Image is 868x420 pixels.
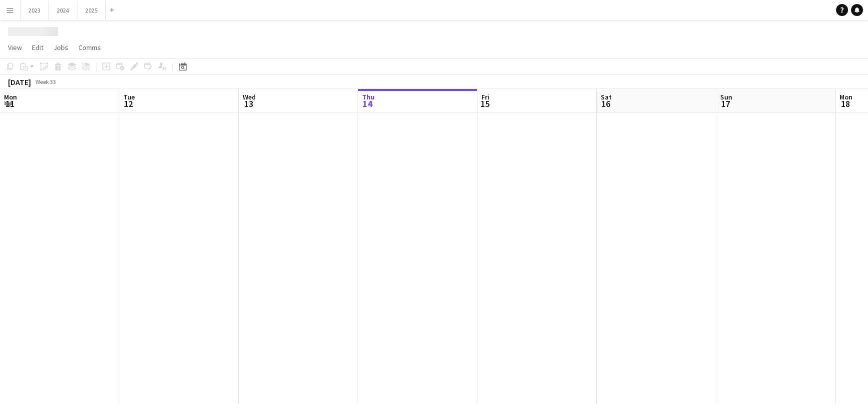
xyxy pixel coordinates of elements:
[77,0,106,20] button: 2025
[362,92,375,101] span: Thu
[28,41,47,54] a: Edit
[49,41,72,54] a: Jobs
[361,98,375,109] span: 14
[599,98,612,109] span: 16
[481,92,489,101] span: Fri
[720,92,732,101] span: Sun
[53,43,68,52] span: Jobs
[2,98,17,109] span: 11
[74,41,105,54] a: Comms
[78,43,101,52] span: Comms
[840,92,853,101] span: Mon
[123,92,135,101] span: Tue
[49,0,77,20] button: 2024
[33,78,58,85] span: Week 33
[20,0,49,20] button: 2023
[4,92,17,101] span: Mon
[480,98,489,109] span: 15
[32,43,43,52] span: Edit
[601,92,612,101] span: Sat
[719,98,732,109] span: 17
[243,92,256,101] span: Wed
[122,98,135,109] span: 12
[838,98,853,109] span: 18
[8,77,31,87] div: [DATE]
[4,41,26,54] a: View
[241,98,256,109] span: 13
[8,43,22,52] span: View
